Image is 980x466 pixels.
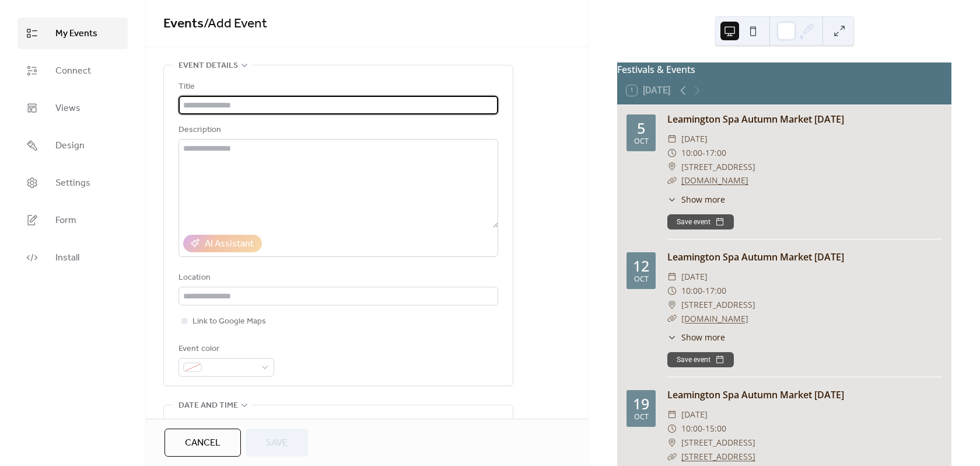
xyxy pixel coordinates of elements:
div: ​ [667,160,677,174]
div: 19 [633,397,649,411]
button: Save event [667,214,734,229]
div: ​ [667,312,677,326]
span: Event details [178,59,238,73]
div: Oct [634,276,649,283]
a: Design [17,130,128,161]
a: Settings [17,167,128,199]
span: [STREET_ADDRESS] [681,160,755,174]
div: ​ [667,331,677,343]
div: ​ [667,450,677,464]
div: ​ [667,173,677,187]
span: [DATE] [681,408,708,422]
div: Oct [634,413,649,421]
div: Title [178,80,496,94]
span: Views [55,102,80,116]
a: Connect [17,55,128,86]
span: My Events [55,27,97,41]
button: ​Show more [667,331,725,343]
a: Leamington Spa Autumn Market [DATE] [667,251,844,263]
a: Form [17,204,128,236]
a: Leamington Spa Autumn Market [DATE] [667,113,844,126]
span: 17:00 [705,284,726,298]
span: 10:00 [681,146,702,160]
span: Form [55,214,76,228]
div: ​ [667,146,677,160]
div: Event color [178,342,272,356]
button: Save event [667,352,734,367]
span: 15:00 [705,422,726,436]
span: Show more [681,331,725,343]
span: Connect [55,64,91,78]
a: [STREET_ADDRESS] [681,451,755,462]
div: Location [178,271,496,285]
div: ​ [667,298,677,312]
span: Show more [681,193,725,206]
span: 10:00 [681,422,702,436]
button: ​Show more [667,193,725,206]
a: Leamington Spa Autumn Market [DATE] [667,388,844,401]
span: [STREET_ADDRESS] [681,436,755,450]
a: [DOMAIN_NAME] [681,175,748,186]
a: Events [163,11,204,37]
span: Cancel [185,436,220,450]
div: Oct [634,138,649,145]
span: Link to Google Maps [192,315,266,329]
button: Cancel [164,429,241,457]
div: ​ [667,284,677,298]
div: ​ [667,193,677,206]
span: [DATE] [681,132,708,146]
span: Install [55,251,79,265]
div: ​ [667,408,677,422]
div: ​ [667,436,677,450]
span: / Add Event [204,11,267,37]
span: [DATE] [681,270,708,284]
a: My Events [17,18,128,49]
span: - [702,146,705,160]
div: ​ [667,132,677,146]
div: ​ [667,270,677,284]
a: Views [17,92,128,124]
span: - [702,422,705,436]
span: [STREET_ADDRESS] [681,298,755,312]
div: Festivals & Events [617,62,951,76]
span: Design [55,139,85,153]
div: 12 [633,259,649,273]
span: 10:00 [681,284,702,298]
span: 17:00 [705,146,726,160]
a: Install [17,242,128,273]
span: Date and time [178,399,238,413]
div: Description [178,123,496,137]
a: [DOMAIN_NAME] [681,313,748,324]
div: 5 [637,121,645,135]
span: Settings [55,176,90,190]
div: ​ [667,422,677,436]
span: - [702,284,705,298]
